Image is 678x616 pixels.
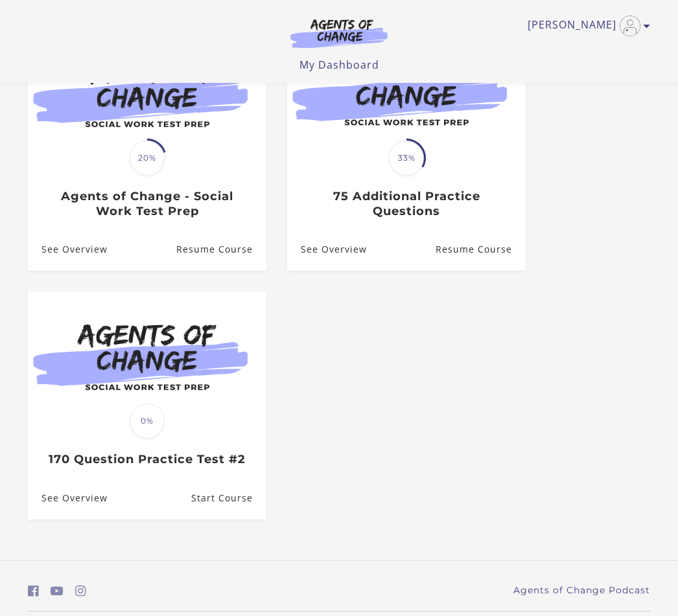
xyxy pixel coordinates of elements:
h3: 75 Additional Practice Questions [301,189,511,218]
h3: 170 Question Practice Test #2 [41,452,252,467]
h3: Agents of Change - Social Work Test Prep [41,189,252,218]
i: https://www.youtube.com/c/AgentsofChangeTestPrepbyMeaganMitchell (Open in a new window) [51,585,64,597]
a: https://www.facebook.com/groups/aswbtestprep (Open in a new window) [28,582,39,600]
a: 75 Additional Practice Questions: Resume Course [436,229,526,271]
a: Agents of Change Podcast [513,584,650,597]
i: https://www.facebook.com/groups/aswbtestprep (Open in a new window) [28,585,39,597]
span: 0% [130,404,165,439]
a: https://www.youtube.com/c/AgentsofChangeTestPrepbyMeaganMitchell (Open in a new window) [51,582,64,600]
a: 170 Question Practice Test #2: Resume Course [191,477,266,519]
span: 33% [389,141,424,176]
img: Agents of Change Logo [277,18,401,48]
a: My Dashboard [299,58,379,72]
a: Toggle menu [528,16,644,36]
a: Agents of Change - Social Work Test Prep: See Overview [28,229,108,271]
span: 20% [130,141,165,176]
a: Agents of Change - Social Work Test Prep: Resume Course [176,229,266,271]
a: 170 Question Practice Test #2: See Overview [28,477,108,519]
i: https://www.instagram.com/agentsofchangeprep/ (Open in a new window) [75,585,86,597]
a: https://www.instagram.com/agentsofchangeprep/ (Open in a new window) [75,582,86,600]
a: 75 Additional Practice Questions: See Overview [287,229,367,271]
